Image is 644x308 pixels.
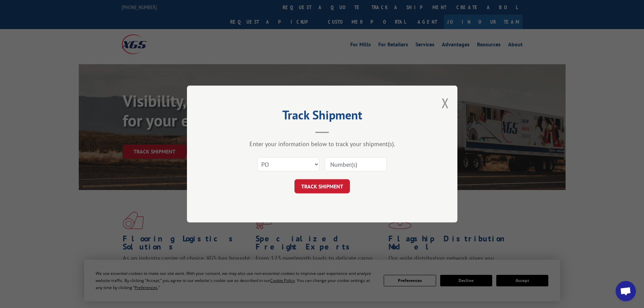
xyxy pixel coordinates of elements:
button: Close modal [442,94,449,112]
button: TRACK SHIPMENT [294,179,350,193]
div: Enter your information below to track your shipment(s). [221,140,424,148]
input: Number(s) [325,157,387,171]
h2: Track Shipment [221,110,424,123]
div: Open chat [616,281,636,301]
